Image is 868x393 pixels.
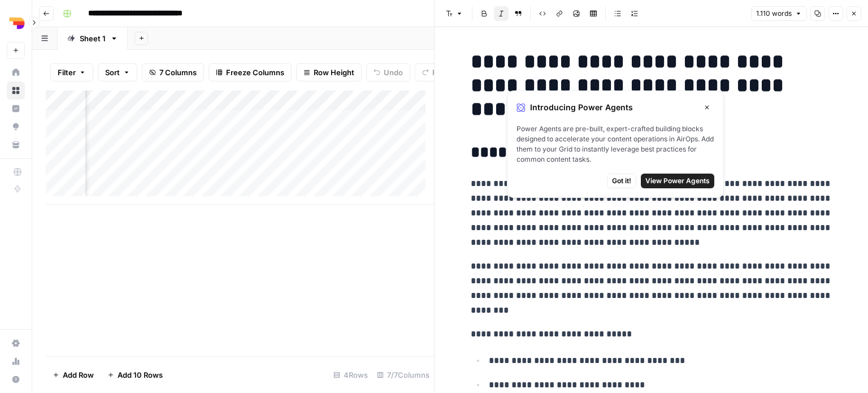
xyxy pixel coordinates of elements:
[101,366,170,384] button: Add 10 Rows
[296,63,362,81] button: Row Height
[314,67,354,78] span: Row Height
[142,63,204,81] button: 7 Columns
[517,124,714,165] span: Power Agents are pre-built, expert-crafted building blocks designed to accelerate your content op...
[372,366,434,384] div: 7/7 Columns
[751,6,807,21] button: 1.110 words
[756,8,792,19] span: 1.110 words
[7,13,27,33] img: Depends Logo
[209,63,292,81] button: Freeze Columns
[7,9,25,37] button: Workspace: Depends
[7,118,25,136] a: Opportunities
[607,174,636,188] button: Got it!
[612,176,631,186] span: Got it!
[641,174,714,188] button: View Power Agents
[226,67,284,78] span: Freeze Columns
[80,33,106,44] div: Sheet 1
[7,100,25,118] a: Insights
[645,176,710,186] span: View Power Agents
[7,136,25,154] a: Your Data
[50,63,93,81] button: Filter
[98,63,137,81] button: Sort
[58,67,76,78] span: Filter
[118,369,163,381] span: Add 10 Rows
[7,63,25,81] a: Home
[7,81,25,100] a: Browse
[63,369,94,381] span: Add Row
[7,370,25,388] button: Help + Support
[366,63,410,81] button: Undo
[415,63,458,81] button: Redo
[46,366,101,384] button: Add Row
[517,100,714,115] div: Introducing Power Agents
[384,67,403,78] span: Undo
[105,67,120,78] span: Sort
[7,352,25,370] a: Usage
[58,27,128,50] a: Sheet 1
[329,366,372,384] div: 4 Rows
[159,67,197,78] span: 7 Columns
[7,334,25,352] a: Settings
